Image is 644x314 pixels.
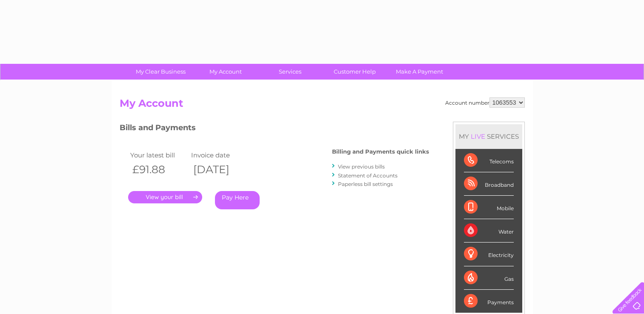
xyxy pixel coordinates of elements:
[455,124,522,148] div: MY SERVICES
[464,196,514,219] div: Mobile
[464,266,514,290] div: Gas
[320,64,390,80] a: Customer Help
[464,172,514,196] div: Broadband
[338,181,393,187] a: Paperless bill settings
[255,64,325,80] a: Services
[128,191,202,203] a: .
[120,97,525,114] h2: My Account
[215,191,260,209] a: Pay Here
[384,64,455,80] a: Make A Payment
[189,161,250,178] th: [DATE]
[126,64,196,80] a: My Clear Business
[464,219,514,243] div: Water
[464,243,514,266] div: Electricity
[189,149,250,161] td: Invoice date
[120,122,429,137] h3: Bills and Payments
[128,161,189,178] th: £91.88
[190,64,260,80] a: My Account
[469,132,487,140] div: LIVE
[128,149,189,161] td: Your latest bill
[338,163,385,170] a: View previous bills
[464,149,514,172] div: Telecoms
[464,290,514,313] div: Payments
[332,148,429,155] h4: Billing and Payments quick links
[338,172,398,179] a: Statement of Accounts
[445,97,525,108] div: Account number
